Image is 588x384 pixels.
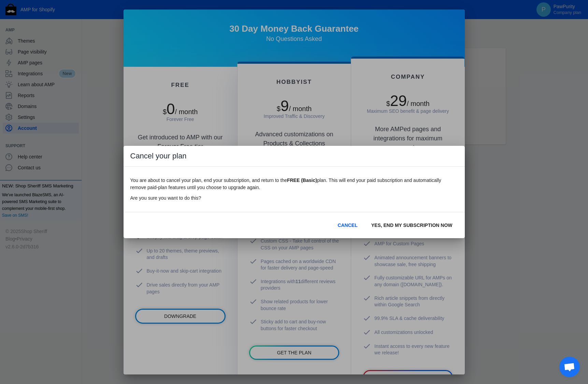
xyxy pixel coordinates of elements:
div: Open chat [559,357,580,377]
button: CANCEL [332,219,363,231]
h1: Cancel your plan [124,146,465,167]
p: Are you sure you want to do this? [130,195,458,202]
b: FREE (Basic) [287,178,317,183]
span: CANCEL [338,222,357,228]
button: YES, END MY SUBSCRIPTION NOW [366,219,458,231]
span: YES, END MY SUBSCRIPTION NOW [371,222,453,228]
p: You are about to cancel your plan, end your subscription, and return to the plan. This will end y... [130,177,458,191]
